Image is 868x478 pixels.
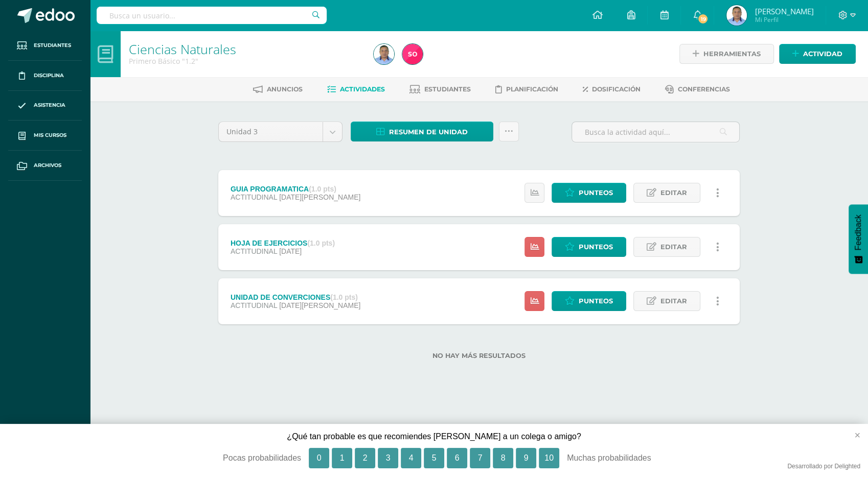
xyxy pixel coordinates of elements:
[552,291,626,311] a: Punteos
[572,122,739,142] input: Busca la actividad aquí...
[493,448,513,468] button: 8
[579,237,613,256] span: Punteos
[592,85,641,93] span: Dosificación
[97,7,327,24] input: Busca un usuario...
[231,239,335,247] div: HOJA DE EJERCICIOS
[129,40,236,58] a: Ciencias Naturales
[660,292,687,310] span: Editar
[219,122,342,141] a: Unidad 3
[226,122,315,141] span: Unidad 3
[506,85,558,93] span: Planificación
[779,44,856,64] a: Actividad
[401,448,421,468] button: 4
[583,81,641,98] a: Dosificación
[402,44,423,64] img: b0a6f916ea48b184f4f9b4026b169998.png
[697,13,709,25] span: 19
[495,81,558,98] a: Planificación
[129,42,361,56] h1: Ciencias Naturales
[678,85,730,93] span: Conferencias
[173,448,301,468] div: Pocas probabilidades
[679,44,774,64] a: Herramientas
[231,193,277,201] span: ACTITUDINAL
[8,61,82,91] a: Disciplina
[279,193,360,201] span: [DATE][PERSON_NAME]
[660,183,687,202] span: Editar
[389,123,468,141] span: Resumen de unidad
[552,183,626,203] a: Punteos
[8,121,82,151] a: Mis cursos
[8,91,82,121] a: Asistencia
[703,44,761,63] span: Herramientas
[409,81,471,98] a: Estudiantes
[849,204,868,274] button: Feedback - Mostrar encuesta
[34,131,66,139] span: Mis cursos
[330,293,358,301] strong: (1.0 pts)
[231,301,277,309] span: ACTITUDINAL
[279,247,302,255] span: [DATE]
[755,6,813,16] span: [PERSON_NAME]
[424,85,471,93] span: Estudiantes
[838,424,868,446] button: close survey
[470,448,490,468] button: 7
[665,81,730,98] a: Conferencias
[279,301,360,309] span: [DATE][PERSON_NAME]
[803,44,842,63] span: Actividad
[726,5,747,26] img: 23e8710bf1a66a253e536f1c80b3e19a.png
[34,71,64,80] span: Disciplina
[424,448,444,468] button: 5
[34,41,71,50] span: Estudiantes
[567,448,695,468] div: Muchas probabilidades
[267,85,303,93] span: Anuncios
[307,239,335,247] strong: (1.0 pts)
[231,185,360,193] div: GUIA PROGRAMATICA
[378,448,398,468] button: 3
[253,81,303,98] a: Anuncios
[34,161,61,170] span: Archivos
[660,237,687,256] span: Editar
[579,183,613,202] span: Punteos
[34,101,65,109] span: Asistencia
[309,185,336,193] strong: (1.0 pts)
[552,237,626,257] a: Punteos
[355,448,375,468] button: 2
[8,151,82,181] a: Archivos
[755,15,813,24] span: Mi Perfil
[539,448,559,468] button: 10, Muchas probabilidades
[129,56,361,66] div: Primero Básico '1.2'
[231,247,277,255] span: ACTITUDINAL
[218,352,740,360] label: No hay más resultados
[8,31,82,61] a: Estudiantes
[340,85,385,93] span: Actividades
[309,448,329,468] button: 0, Pocas probabilidades
[327,81,385,98] a: Actividades
[447,448,467,468] button: 6
[374,44,394,64] img: 23e8710bf1a66a253e536f1c80b3e19a.png
[579,292,613,310] span: Punteos
[231,293,360,301] div: UNIDAD DE CONVERCIONES
[332,448,352,468] button: 1
[854,214,863,250] span: Feedback
[351,122,493,141] a: Resumen de unidad
[516,448,536,468] button: 9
